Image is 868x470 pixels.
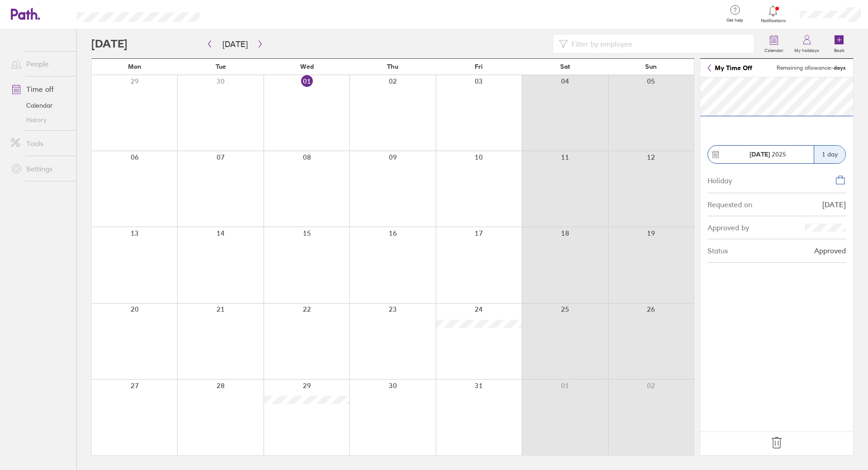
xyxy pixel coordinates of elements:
[4,98,76,113] a: Calendar
[708,175,732,185] div: Holiday
[789,45,825,53] label: My holidays
[814,146,845,163] div: 1 day
[750,151,786,158] span: 2025
[759,45,789,53] label: Calendar
[789,29,825,58] a: My holidays
[708,64,752,71] a: My Time Off
[831,64,846,71] strong: - days
[759,29,789,58] a: Calendar
[4,113,76,127] a: History
[829,45,850,53] label: Book
[777,65,846,71] span: Remaining allowance:
[759,5,788,24] a: Notifications
[568,35,748,52] input: Filter by employee
[475,63,483,70] span: Fri
[708,247,728,255] div: Status
[825,29,854,58] a: Book
[814,247,846,255] div: Approved
[645,63,657,70] span: Sun
[387,63,398,70] span: Thu
[4,55,76,73] a: People
[708,200,752,209] div: Requested on
[128,63,142,70] span: Mon
[750,150,770,158] strong: [DATE]
[720,18,750,23] span: Get help
[822,200,846,209] div: [DATE]
[4,160,76,178] a: Settings
[216,63,226,70] span: Tue
[560,63,570,70] span: Sat
[300,63,314,70] span: Wed
[4,80,76,98] a: Time off
[215,37,255,52] button: [DATE]
[759,18,788,24] span: Notifications
[4,134,76,152] a: Tools
[708,223,749,232] div: Approved by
